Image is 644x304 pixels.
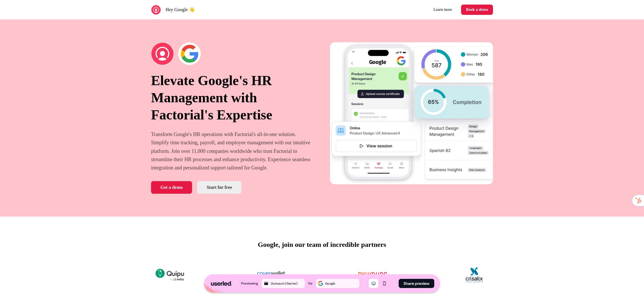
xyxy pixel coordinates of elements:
div: Outreach (Starter) [271,281,304,286]
p: Transform Google's HR operations with Factorial's all-in-one solution. Simplify time tracking, pa... [151,130,314,172]
a: Learn more [429,5,456,15]
p: Hey Google 👋 [166,6,195,13]
h1: Elevate Google's HR Management with Factorial's Expertise [151,72,314,123]
button: Desktop mode [369,279,378,288]
div: for [308,281,313,286]
div: Previewing [241,281,258,286]
button: Share preview [399,279,434,288]
button: Get a demo [151,181,192,194]
button: Mobile mode [380,279,389,288]
p: Google, join our team of incredible partners [258,239,386,250]
button: Book a demo [461,5,493,15]
a: Start for free [197,181,241,194]
div: Google [325,281,358,286]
